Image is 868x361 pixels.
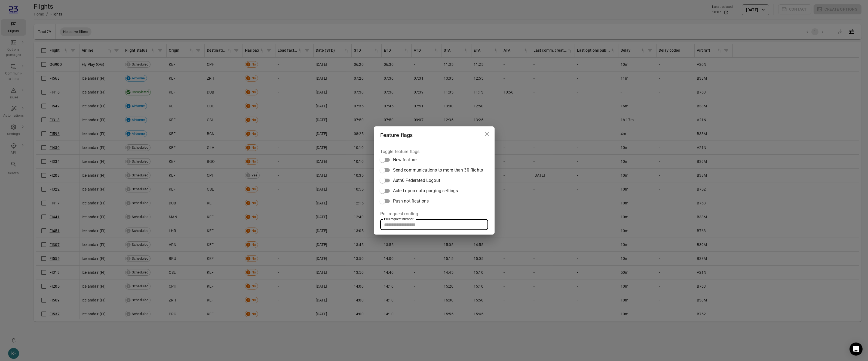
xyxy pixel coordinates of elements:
label: Pull request number [384,217,413,221]
span: Auth0 Federated Logout [393,177,440,184]
span: New feature [393,157,417,163]
span: Send communications to more than 30 flights [393,167,483,173]
legend: Pull request routing [380,211,418,217]
h2: Feature flags [374,126,495,144]
legend: Toggle feature flags [380,148,420,155]
button: Close dialog [481,129,492,139]
div: Open Intercom Messenger [849,343,863,356]
span: Push notifications [393,198,429,204]
span: Acted upon data purging settings [393,188,458,194]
